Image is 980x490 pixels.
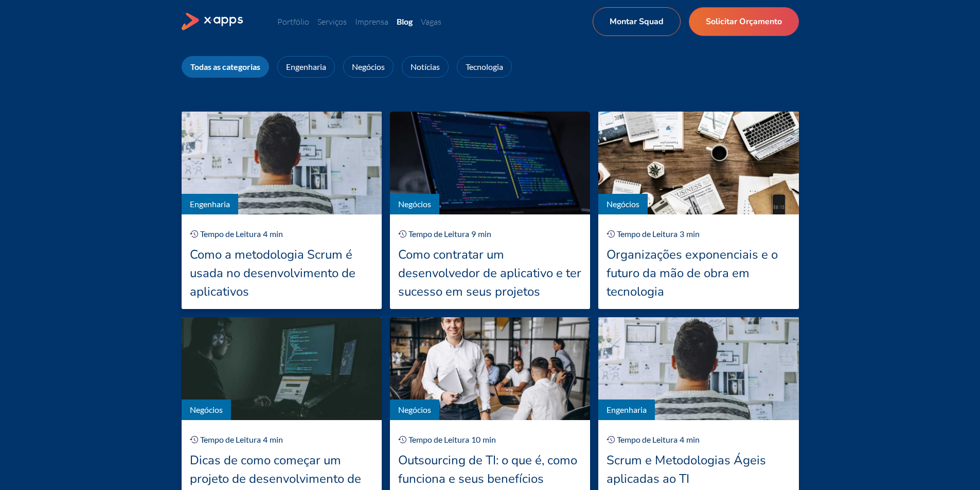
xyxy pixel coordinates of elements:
[483,433,496,446] div: min
[593,7,681,36] a: Montar Squad
[182,214,382,309] a: Tempo de Leitura4minComo a metodologia Scrum é usada no desenvolvimento de aplicativos
[190,199,230,209] a: Engenharia
[190,245,373,301] div: Como a metodologia Scrum é usada no desenvolvimento de aplicativos
[398,405,431,414] a: Negócios
[398,199,431,209] a: Negócios
[607,405,647,414] a: Engenharia
[421,16,441,27] a: Vagas
[277,16,309,27] a: Portfólio
[397,16,413,26] a: Blog
[200,228,261,240] div: Tempo de Leitura
[686,433,700,446] div: min
[607,451,790,488] div: Scrum e Metodologias Ágeis aplicadas ao TI
[617,433,678,446] div: Tempo de Leitura
[343,56,394,78] a: Negócios
[686,228,700,240] div: min
[617,228,678,240] div: Tempo de Leitura
[471,433,480,446] div: 10
[607,245,790,301] div: Organizações exponenciais e o futuro da mão de obra em tecnologia
[270,228,283,240] div: min
[200,433,261,446] div: Tempo de Leitura
[680,228,684,240] div: 3
[689,7,799,36] a: Solicitar Orçamento
[680,433,684,446] div: 4
[263,433,268,446] div: 4
[390,214,590,309] a: Tempo de Leitura9minComo contratar um desenvolvedor de aplicativo e ter sucesso em seus projetos
[270,433,283,446] div: min
[398,245,582,301] div: Como contratar um desenvolvedor de aplicativo e ter sucesso em seus projetos
[478,228,491,240] div: min
[408,228,469,240] div: Tempo de Leitura
[402,56,449,78] a: Notícias
[457,56,512,78] a: Tecnologia
[317,16,347,27] a: Serviços
[190,405,223,414] a: Negócios
[607,199,639,209] a: Negócios
[598,214,798,309] a: Tempo de Leitura3minOrganizações exponenciais e o futuro da mão de obra em tecnologia
[263,228,268,240] div: 4
[277,56,335,78] a: Engenharia
[182,56,269,78] a: Todas as categorias
[471,228,476,240] div: 9
[398,451,582,488] div: Outsourcing de TI: o que é, como funciona e seus benefícios
[355,16,388,27] a: Imprensa
[408,433,469,446] div: Tempo de Leitura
